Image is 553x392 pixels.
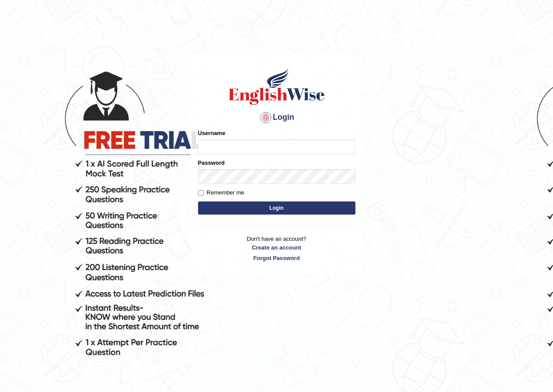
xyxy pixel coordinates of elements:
[198,129,226,137] label: Username
[198,243,355,252] a: Create an account
[198,235,355,262] p: Don't have an account?
[198,190,204,196] input: Remember me
[198,254,355,262] a: Forgot Password
[198,188,244,197] label: Remember me
[198,111,355,125] h4: Login
[198,201,355,215] button: Login
[198,159,225,167] label: Password
[227,67,327,106] img: Logo of English Wise sign in for intelligent practice with AI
